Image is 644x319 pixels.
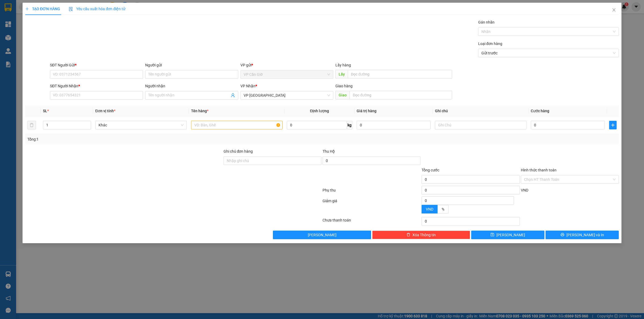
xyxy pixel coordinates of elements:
[426,207,433,211] span: VND
[244,70,330,78] span: VP Cần Giờ
[335,84,353,88] span: Giao hàng
[231,93,235,97] span: user-add
[478,42,502,46] label: Loại đơn hàng
[357,121,431,129] input: 0
[145,83,238,89] div: Người nhận
[478,20,495,24] label: Gán nhãn
[244,91,330,99] span: VP Sài Gòn
[606,3,621,18] button: Close
[496,232,525,238] span: [PERSON_NAME]
[323,149,335,153] span: Thu Hộ
[240,84,255,88] span: VP Nhận
[350,91,452,99] input: Dọc đường
[531,109,549,113] span: Cước hàng
[335,91,350,99] span: Giao
[435,121,526,129] input: Ghi Chú
[308,232,336,238] span: [PERSON_NAME]
[481,49,616,57] span: Gửi trước
[491,233,494,237] span: save
[521,188,528,192] span: VND
[69,7,73,11] img: icon
[27,121,36,129] button: delete
[407,233,410,237] span: delete
[612,8,616,12] span: close
[224,149,253,153] label: Ghi chú đơn hàng
[224,156,321,165] input: Ghi chú đơn hàng
[471,231,544,239] button: save[PERSON_NAME]
[335,63,351,67] span: Lấy hàng
[310,109,329,113] span: Định lượng
[191,121,283,129] input: VD: Bàn, Ghế
[561,233,564,237] span: printer
[43,109,47,113] span: SL
[98,121,184,129] span: Khác
[50,83,143,89] div: SĐT Người Nhận
[412,232,436,238] span: Xóa Thông tin
[433,106,529,116] th: Ghi chú
[566,232,604,238] span: [PERSON_NAME] và In
[322,198,421,216] div: Giảm giá
[372,231,470,239] button: deleteXóa Thông tin
[348,70,452,78] input: Dọc đường
[27,136,248,142] div: Tổng: 1
[69,7,125,11] span: Yêu cầu xuất hóa đơn điện tử
[335,70,348,78] span: Lấy
[521,168,557,172] label: Hình thức thanh toán
[273,231,371,239] button: [PERSON_NAME]
[322,187,421,197] div: Phụ thu
[609,121,617,129] button: plus
[546,231,619,239] button: printer[PERSON_NAME] và In
[442,207,444,211] span: %
[145,62,238,68] div: Người gửi
[25,7,29,11] span: plus
[422,168,439,172] span: Tổng cước
[25,7,60,11] span: TẠO ĐƠN HÀNG
[50,62,143,68] div: SĐT Người Gửi
[240,62,334,68] div: VP gửi
[191,109,208,113] span: Tên hàng
[95,109,115,113] span: Đơn vị tính
[347,121,352,129] span: kg
[322,217,421,227] div: Chưa thanh toán
[609,123,616,127] span: plus
[357,109,376,113] span: Giá trị hàng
